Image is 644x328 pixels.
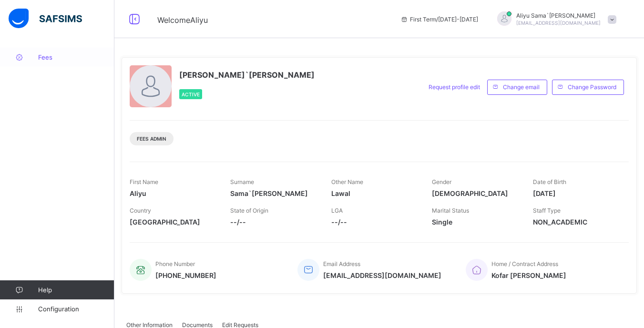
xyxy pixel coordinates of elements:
[9,9,82,29] img: safsims
[38,53,114,61] span: Fees
[130,207,151,214] span: Country
[491,260,558,267] span: Home / Contract Address
[130,189,216,197] span: Aliyu
[130,178,158,185] span: First Name
[130,218,216,226] span: [GEOGRAPHIC_DATA]
[38,305,114,313] span: Configuration
[429,83,480,91] span: Request profile edit
[230,189,317,197] span: Sama`[PERSON_NAME]
[38,286,114,294] span: Help
[503,83,540,91] span: Change email
[432,207,469,214] span: Marital Status
[137,136,166,142] span: Fees Admin
[155,260,195,267] span: Phone Number
[533,189,619,197] span: [DATE]
[179,70,315,80] span: [PERSON_NAME]`[PERSON_NAME]
[323,260,360,267] span: Email Address
[400,16,478,23] span: session/term information
[331,178,363,185] span: Other Name
[323,271,441,279] span: [EMAIL_ADDRESS][DOMAIN_NAME]
[568,83,616,91] span: Change Password
[182,92,200,97] span: Active
[533,207,561,214] span: Staff Type
[516,20,601,26] span: [EMAIL_ADDRESS][DOMAIN_NAME]
[155,271,216,279] span: [PHONE_NUMBER]
[488,11,621,27] div: Aliyu Sama`ila
[230,207,268,214] span: State of Origin
[331,218,418,226] span: --/--
[516,12,601,19] span: Aliyu Sama`[PERSON_NAME]
[230,178,254,185] span: Surname
[432,218,518,226] span: Single
[491,271,566,279] span: Kofar [PERSON_NAME]
[533,178,566,185] span: Date of Birth
[157,15,208,25] span: Welcome Aliyu
[432,189,518,197] span: [DEMOGRAPHIC_DATA]
[230,218,317,226] span: --/--
[432,178,451,185] span: Gender
[533,218,619,226] span: NON_ACADEMIC
[331,207,343,214] span: LGA
[331,189,418,197] span: Lawal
